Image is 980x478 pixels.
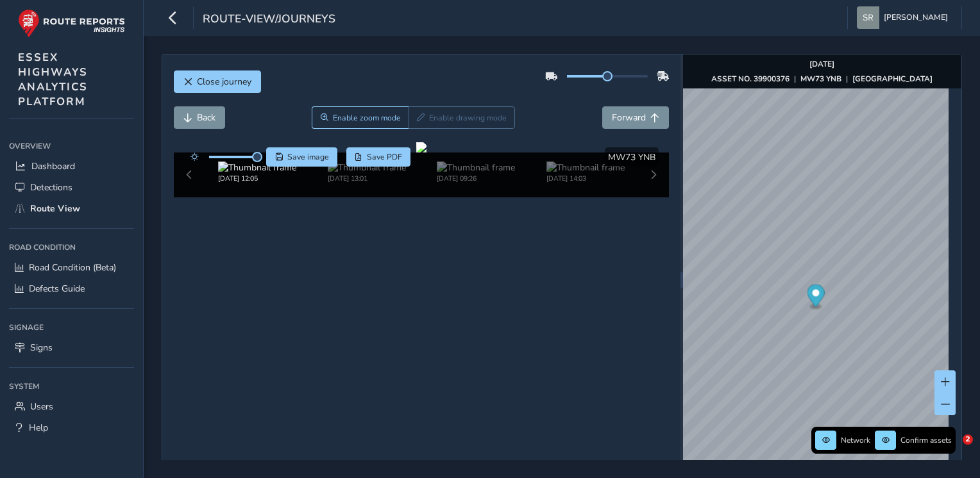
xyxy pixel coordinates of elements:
img: Thumbnail frame [437,161,515,174]
button: [PERSON_NAME] [857,6,952,29]
img: diamond-layout [857,6,879,29]
span: Back [197,111,215,124]
div: | | [711,74,933,84]
a: Route View [9,198,134,219]
img: Thumbnail frame [546,161,625,174]
span: Save image [287,152,329,162]
span: Route View [30,202,80,215]
img: Thumbnail frame [328,161,406,174]
iframe: Intercom live chat [936,434,967,465]
span: Confirm assets [900,435,952,445]
span: Help [29,422,48,434]
span: route-view/journeys [203,11,335,29]
span: Dashboard [31,160,75,172]
a: Road Condition (Beta) [9,257,134,278]
button: Forward [602,106,669,129]
div: System [9,377,134,396]
a: Help [9,417,134,438]
button: Zoom [312,106,409,129]
div: [DATE] 14:03 [546,174,625,183]
strong: ASSET NO. 39900376 [711,74,790,84]
span: Road Condition (Beta) [29,261,116,274]
span: Detections [30,181,72,194]
img: Thumbnail frame [218,161,296,174]
span: Enable zoom mode [333,113,401,123]
span: MW73 YNB [608,151,655,163]
a: Dashboard [9,156,134,177]
div: Road Condition [9,238,134,257]
div: [DATE] 12:05 [218,174,296,183]
img: rr logo [18,9,125,38]
strong: [DATE] [809,59,834,69]
div: [DATE] 09:26 [437,174,515,183]
span: Defects Guide [29,283,85,295]
button: Close journey [174,70,261,93]
div: Overview [9,136,134,156]
div: Map marker [807,284,824,311]
span: Signs [30,342,53,354]
strong: MW73 YNB [800,74,841,84]
a: Detections [9,177,134,198]
span: Network [841,435,870,445]
button: PDF [346,147,411,167]
div: Signage [9,318,134,337]
span: Save PDF [367,152,402,162]
a: Defects Guide [9,278,134,299]
a: Users [9,396,134,417]
span: 2 [963,434,973,445]
span: ESSEX HIGHWAYS ANALYTICS PLATFORM [18,50,88,109]
span: Forward [612,111,646,124]
div: [DATE] 13:01 [328,174,406,183]
span: Close journey [197,76,251,88]
button: Back [174,106,225,129]
strong: [GEOGRAPHIC_DATA] [852,74,933,84]
span: [PERSON_NAME] [884,6,948,29]
span: Users [30,400,53,413]
a: Signs [9,337,134,358]
button: Save [266,147,337,167]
